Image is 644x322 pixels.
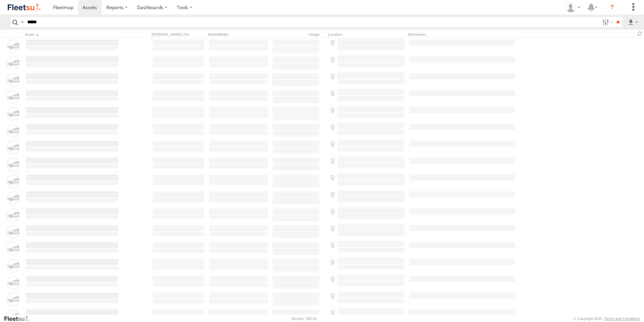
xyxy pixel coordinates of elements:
img: fleetsu-logo-horizontal.svg [7,3,42,12]
div: © Copyright 2025 - [573,317,640,321]
label: Export results as... [627,17,639,27]
div: Location [328,32,406,37]
div: Usage [271,32,325,37]
label: Search Filter Options [600,17,614,27]
span: Refresh [636,30,644,37]
div: Model/Make [208,32,269,37]
a: Terms and Conditions [605,317,640,321]
div: Reminders [408,32,516,37]
div: [PERSON_NAME]./Vin [152,32,205,37]
div: Click to Sort [25,32,119,37]
a: Visit our Website [4,315,35,322]
div: Version: 308.01 [291,317,317,321]
i: ? [607,2,617,13]
label: Search Query [20,17,25,27]
div: Cristy Hull [563,2,583,12]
